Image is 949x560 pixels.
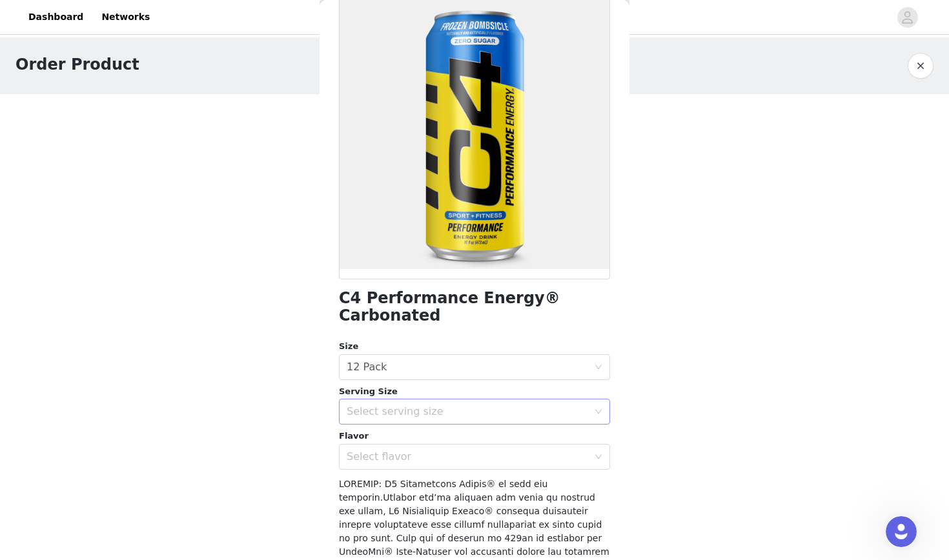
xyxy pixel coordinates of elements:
[21,3,91,32] a: Dashboard
[886,516,917,547] iframe: Intercom live chat
[339,430,610,443] div: Flavor
[339,340,610,353] div: Size
[595,408,602,417] i: icon: down
[15,53,139,76] h1: Order Product
[595,453,602,462] i: icon: down
[347,355,387,379] div: 12 Pack
[347,405,588,418] div: Select serving size
[94,3,158,32] a: Networks
[347,450,588,463] div: Select flavor
[901,7,913,28] div: avatar
[339,290,610,325] h1: C4 Performance Energy® Carbonated
[339,385,610,398] div: Serving Size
